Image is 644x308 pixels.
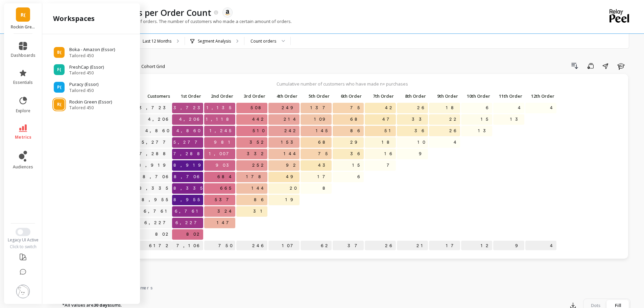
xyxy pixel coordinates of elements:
[429,91,461,102] div: Toggle SortBy
[172,160,207,170] span: 8,919
[268,241,300,251] p: 107
[57,279,630,294] nav: Tabs
[250,183,267,193] span: 144
[154,229,172,239] a: 802
[216,206,235,216] span: 324
[236,91,268,102] div: Toggle SortBy
[172,137,204,147] span: 5,277
[349,137,364,147] span: 29
[380,137,396,147] span: 18
[142,206,172,216] a: 6,761
[365,241,396,251] p: 26
[213,137,235,147] span: 981
[448,126,460,136] span: 26
[366,93,394,99] span: 7th Order
[138,149,172,159] a: 7,288
[204,91,236,102] div: Toggle SortBy
[333,241,364,251] p: 37
[13,80,33,85] span: essentials
[185,229,203,239] span: 802
[429,241,460,251] p: 17
[204,241,235,251] p: 750
[270,93,297,99] span: 4th Order
[461,91,492,101] p: 10th Order
[4,237,42,243] div: Legacy UI Active
[174,218,203,228] span: 6,227
[248,137,267,147] span: 352
[53,14,95,23] h2: workspaces
[172,149,206,159] span: 7,288
[206,93,233,99] span: 2nd Order
[69,105,112,111] span: Tailored 450
[356,172,364,182] span: 6
[317,137,332,147] span: 68
[249,103,267,113] span: 508
[11,53,35,58] span: dashboards
[178,114,203,124] span: 4,206
[477,126,492,136] span: 13
[302,93,330,99] span: 5th Order
[364,91,397,102] div: Toggle SortBy
[13,164,33,170] span: audiences
[448,114,460,124] span: 22
[383,126,396,136] span: 51
[416,103,428,113] span: 26
[11,24,35,30] p: Rockin Green (Essor)
[172,172,203,182] span: 8,706
[147,114,172,124] a: 4,206
[316,172,332,182] span: 17
[214,160,235,170] span: 903
[517,103,524,113] span: 4
[57,102,62,107] span: R(
[549,103,556,113] span: 4
[132,241,172,251] p: 6172
[172,103,207,113] span: 3,723
[479,114,492,124] span: 15
[288,183,300,193] span: 20
[282,149,300,159] span: 144
[69,53,115,58] span: Tailored 450
[204,91,235,101] p: 2nd Order
[397,91,429,102] div: Toggle SortBy
[300,91,332,102] div: Toggle SortBy
[57,67,61,72] span: F(
[280,137,300,147] span: 153
[416,137,428,147] span: 10
[224,9,231,16] img: api.amazon.svg
[173,206,203,216] span: 6,761
[349,103,364,113] span: 75
[381,114,396,124] span: 47
[144,126,172,136] a: 4,860
[16,108,30,114] span: explore
[462,93,490,99] span: 10th Order
[208,149,235,159] span: 1,007
[418,149,428,159] span: 9
[245,172,267,182] span: 178
[251,38,276,44] div: Count orders
[245,149,267,159] span: 332
[15,135,31,140] span: metrics
[57,18,292,24] p: Number of customers by number of orders. The number of customers who made a certain amount of ord...
[69,81,98,88] p: Puracy (Essor)
[397,241,428,251] p: 21
[525,241,556,251] p: 4
[493,91,525,102] div: Toggle SortBy
[238,93,265,99] span: 3rd Order
[495,93,522,99] span: 11th Order
[384,103,396,113] span: 42
[253,195,267,205] span: 86
[172,91,203,101] p: 1st Order
[16,228,30,236] button: Switch to New UI
[385,160,396,170] span: 7
[383,149,396,159] span: 16
[205,103,235,113] span: 1,135
[317,149,332,159] span: 75
[332,91,364,102] div: Toggle SortBy
[493,241,524,251] p: 9
[365,91,396,101] p: 7th Order
[285,160,300,170] span: 92
[309,103,332,113] span: 137
[430,93,458,99] span: 9th Order
[282,114,300,124] span: 214
[219,183,235,193] span: 665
